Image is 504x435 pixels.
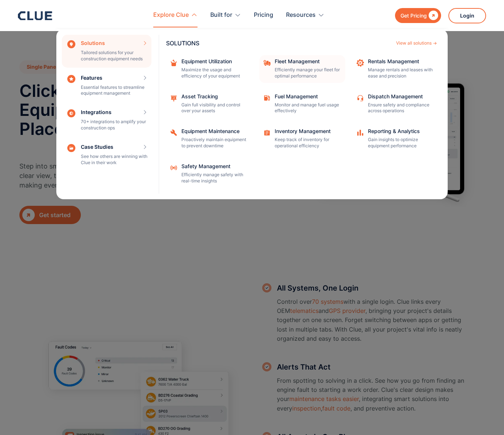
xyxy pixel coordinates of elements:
img: internet signal icon [170,164,178,172]
a: inspection [292,405,321,412]
div: Safety Management [181,164,247,169]
a: fault code [322,405,350,412]
p: Control over with a single login. Clue links every OEM and , bringing your project's details toge... [277,297,468,343]
img: repair icon image [356,59,364,67]
p: Proactively maintain equipment to prevent downtime [181,137,247,149]
div: Fuel Management [275,94,341,99]
p: Maximize the usage and efficiency of your equipment [181,67,247,79]
div:  [427,11,438,20]
div: Built for [210,4,232,27]
p: Efficiently manage your fleet for optimal performance [275,67,341,79]
a: View all solutions [396,41,437,45]
a: Asset TrackingGain full visibility and control over your assets [166,90,252,118]
div: Asset Tracking [181,94,247,99]
a: 70 systems [312,298,343,305]
a: Rentals ManagementManage rentals and leases with ease and precision [353,55,439,83]
p: Gain full visibility and control over your assets [181,102,247,114]
a: Inventory ManagementKeep track of inventory for operational efficiency [259,125,345,153]
nav: Explore Clue [18,27,486,199]
div: Dispatch Management [368,94,434,99]
div: Get started [39,211,78,220]
p: Efficiently manage safety with real-time insights [181,172,247,184]
a: Get started [19,206,81,224]
div: Resources [286,4,316,27]
p: Gain insights to optimize equipment performance [368,137,434,149]
div: Explore Clue [153,4,198,27]
div: Resources [286,4,324,27]
img: analytics icon [356,129,364,137]
div: Inventory Management [275,129,341,134]
p: From spotting to solving in a click. See how you go from finding an engine fault to starting a wo... [277,376,468,413]
a: Login [448,8,486,23]
img: repairing box icon [170,59,178,67]
img: fleet repair icon [263,59,271,67]
div:  [22,209,35,221]
div: Fleet Management [275,59,341,64]
a: telematics [290,307,319,314]
h3: Alerts That Act [277,362,468,372]
img: Task checklist icon [263,129,271,137]
a: Equipment UtilizationMaximize the usage and efficiency of your equipment [166,55,252,83]
img: Customer support icon [356,94,364,102]
div: Explore Clue [153,4,189,27]
img: fleet fuel icon [263,94,271,102]
p: Manage rentals and leases with ease and precision [368,67,434,79]
a: Safety ManagementEfficiently manage safety with real-time insights [166,160,252,188]
div: Rentals Management [368,59,434,64]
div: Equipment Maintenance [181,129,247,134]
div: SOLUTIONS [166,40,392,46]
p: Monitor and manage fuel usage effectively [275,102,341,114]
img: Repairing icon [170,129,178,137]
p: Keep track of inventory for operational efficiency [275,137,341,149]
a: Fleet ManagementEfficiently manage your fleet for optimal performance [259,55,345,83]
div: View all solutions [396,41,432,45]
a: Dispatch ManagementEnsure safety and compliance across operations [353,90,439,118]
a: Pricing [254,4,273,27]
a: maintenance tasks easier [289,395,359,402]
div: Reporting & Analytics [368,129,434,134]
h3: All Systems, One Login [277,283,468,294]
a: Reporting & AnalyticsGain insights to optimize equipment performance [353,125,439,153]
img: Icon of a checkmark in a circle. [262,283,271,292]
a: GPS provider [329,307,365,314]
a: Fuel ManagementMonitor and manage fuel usage effectively [259,90,345,118]
a: Equipment MaintenanceProactively maintain equipment to prevent downtime [166,125,252,153]
p: Ensure safety and compliance across operations [368,102,434,114]
a: Get Pricing [395,8,441,23]
div: Equipment Utilization [181,59,247,64]
div: Built for [210,4,241,27]
img: Maintenance management icon [170,94,178,102]
div: Get Pricing [400,11,427,20]
img: Icon of a checkmark in a circle. [262,362,271,371]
